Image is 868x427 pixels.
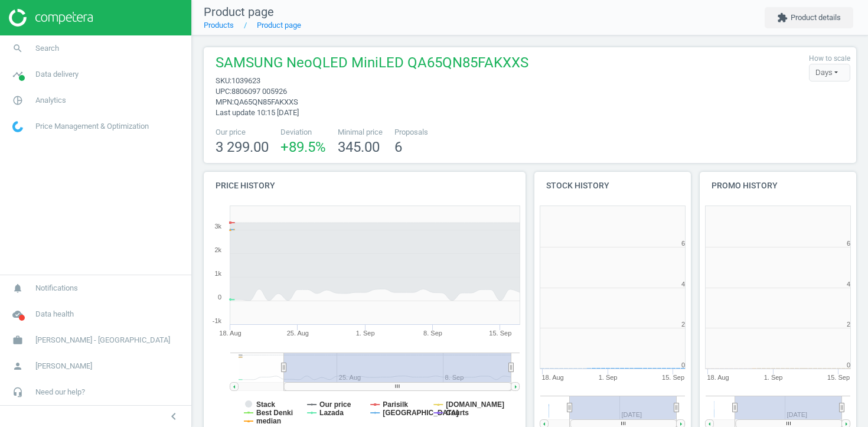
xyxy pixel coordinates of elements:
[35,309,74,320] span: Data health
[35,361,92,371] span: [PERSON_NAME]
[681,281,685,288] text: 4
[204,5,274,19] span: Product page
[847,361,850,369] text: 0
[319,400,351,409] tspan: Our price
[280,139,326,155] span: +89.5 %
[446,400,504,409] tspan: [DOMAIN_NAME]
[257,21,301,30] a: Product page
[216,53,528,76] span: SAMSUNG NeoQLED MiniLED QA65QN85FAKXXS
[12,121,23,132] img: wGWNvw8QSZomAAAAABJRU5ErkJggg==
[847,281,850,288] text: 4
[35,121,149,132] span: Price Management & Optimization
[809,54,850,64] label: How to scale
[214,223,221,230] text: 3k
[662,374,684,381] tspan: 15. Sep
[216,97,234,106] span: mpn :
[383,400,408,409] tspan: Parisilk
[6,37,29,60] i: search
[219,330,241,337] tspan: 18. Aug
[204,172,526,200] h4: Price history
[446,409,469,417] tspan: Courts
[6,303,29,325] i: cloud_done
[35,95,66,106] span: Analytics
[280,127,326,138] span: Deviation
[681,321,685,328] text: 2
[234,97,298,106] span: QA65QN85FAKXXS
[534,172,691,200] h4: Stock history
[256,417,281,425] tspan: median
[765,7,853,28] button: extensionProduct details
[489,330,511,337] tspan: 15. Sep
[6,381,29,403] i: headset_mic
[383,409,458,417] tspan: [GEOGRAPHIC_DATA]
[338,127,383,138] span: Minimal price
[847,321,850,328] text: 2
[707,374,729,381] tspan: 18. Aug
[214,246,221,253] text: 2k
[847,240,850,247] text: 6
[231,87,287,96] span: 8806097 005926
[541,374,563,381] tspan: 18. Aug
[214,270,221,277] text: 1k
[167,409,181,423] i: chevron_left
[827,374,850,381] tspan: 15. Sep
[216,76,231,85] span: sku :
[681,361,685,369] text: 0
[6,89,29,112] i: pie_chart_outlined
[777,12,788,23] i: extension
[338,139,380,155] span: 345.00
[35,69,79,80] span: Data delivery
[35,283,78,294] span: Notifications
[6,63,29,86] i: timeline
[6,329,29,351] i: work
[204,21,234,30] a: Products
[6,277,29,299] i: notifications
[256,400,275,409] tspan: Stack
[216,139,269,155] span: 3 299.00
[213,317,222,324] text: -1k
[681,240,685,247] text: 6
[35,43,59,54] span: Search
[809,64,850,82] div: Days
[256,409,293,417] tspan: Best Denki
[216,127,269,138] span: Our price
[6,355,29,377] i: person
[319,409,344,417] tspan: Lazada
[231,76,260,85] span: 1039623
[599,374,618,381] tspan: 1. Sep
[356,330,375,337] tspan: 1. Sep
[159,409,188,424] button: chevron_left
[35,387,85,397] span: Need our help?
[394,127,428,138] span: Proposals
[35,335,170,345] span: [PERSON_NAME] - [GEOGRAPHIC_DATA]
[394,139,402,155] span: 6
[9,9,93,27] img: ajHJNr6hYgQAAAAASUVORK5CYII=
[700,172,856,200] h4: Promo history
[216,108,299,117] span: Last update 10:15 [DATE]
[216,87,231,96] span: upc :
[218,294,221,301] text: 0
[423,330,442,337] tspan: 8. Sep
[287,330,309,337] tspan: 25. Aug
[764,374,783,381] tspan: 1. Sep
